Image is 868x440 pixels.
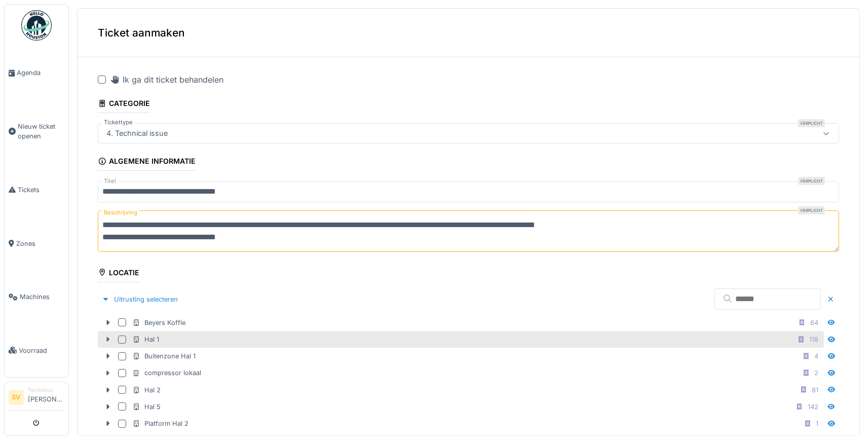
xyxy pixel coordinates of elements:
div: Verplicht [798,206,825,214]
div: 1 [816,419,818,428]
span: Machines [20,292,64,302]
div: 142 [808,402,818,412]
label: Titel [102,177,118,186]
div: Locatie [98,265,139,282]
a: Agenda [5,46,68,100]
a: Nieuw ticket openen [5,100,68,163]
li: [PERSON_NAME] [28,386,64,408]
label: Tickettype [102,118,135,127]
div: Beyers Koffie [132,318,185,327]
div: 4 [814,351,818,361]
span: Tickets [18,185,64,195]
div: Buitenzone Hal 1 [132,351,196,361]
li: SV [9,390,24,405]
div: Hal 5 [132,402,161,412]
div: Ik ga dit ticket behandelen [110,74,223,86]
div: 2 [814,368,818,378]
label: Beschrijving [102,206,139,219]
div: 118 [809,335,818,344]
a: Machines [5,270,68,324]
div: compressor lokaal [132,368,201,378]
div: 4. Technical issue [102,128,172,139]
div: 81 [812,385,818,395]
img: Badge_color-CXgf-gQk.svg [21,10,52,41]
div: Technicus [28,386,64,394]
div: Categorie [98,96,150,113]
div: Verplicht [798,177,825,185]
div: Platform Hal 2 [132,419,188,428]
span: Agenda [17,68,64,78]
div: Algemene informatie [98,154,196,171]
div: Ticket aanmaken [78,9,859,57]
span: Zones [16,239,64,248]
div: Verplicht [798,119,825,127]
a: SV Technicus[PERSON_NAME] [9,386,64,411]
div: 64 [810,318,818,327]
span: Nieuw ticket openen [18,122,64,141]
div: Hal 1 [132,335,159,344]
a: Voorraad [5,324,68,378]
a: Zones [5,216,68,270]
div: Uitrusting selecteren [98,292,182,306]
a: Tickets [5,163,68,217]
div: Hal 2 [132,385,161,395]
span: Voorraad [19,346,64,355]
